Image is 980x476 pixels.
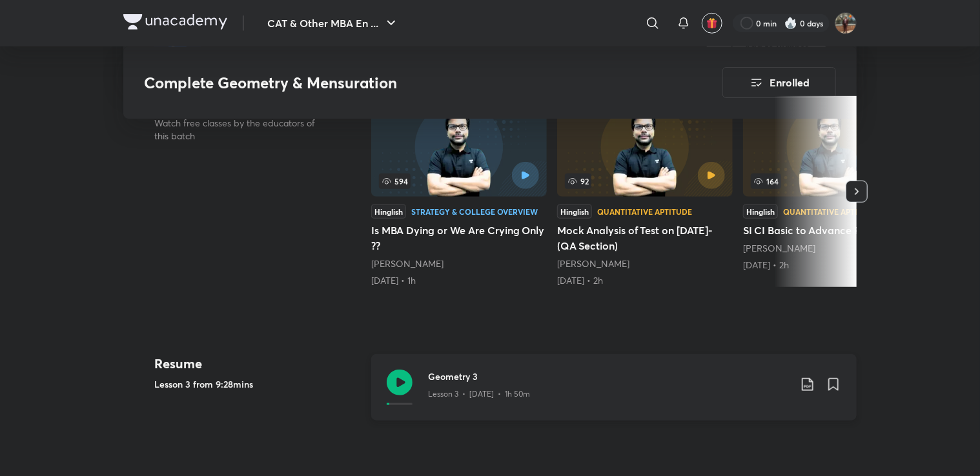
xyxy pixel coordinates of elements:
div: Strategy & College Overview [411,208,538,215]
p: Watch free classes by the educators of this batch [154,117,330,143]
h3: Complete Geometry & Mensuration [144,74,649,92]
a: Mock Analysis of Test on 03.08.2025- (QA Section) [557,96,733,287]
div: 13th Jul • 1h [371,274,547,287]
h5: Lesson 3 from 9:28mins [154,377,361,391]
a: [PERSON_NAME] [557,257,629,270]
div: Amiya Kumar [743,242,919,255]
h5: Is MBA Dying or We Are Crying Only ?? [371,223,547,253]
img: avatar [706,17,718,29]
a: Is MBA Dying or We Are Crying Only ?? [371,96,547,287]
a: [PERSON_NAME] [371,257,444,270]
img: Company Logo [123,14,227,30]
h3: Geometry 3 [428,370,790,383]
a: SI CI Basic to Advance Practice - 1 [743,96,919,272]
div: Hinglish [557,204,592,219]
img: Harshit Verma [835,12,857,34]
span: 92 [565,174,591,189]
button: CAT & Other MBA En ... [260,10,407,36]
a: Geometry 3Lesson 3 • [DATE] • 1h 50m [371,354,857,436]
div: Hinglish [743,204,778,219]
a: 92HinglishQuantitative AptitudeMock Analysis of Test on [DATE]- (QA Section)[PERSON_NAME][DATE] • 2h [557,96,733,287]
div: Amiya Kumar [371,257,547,270]
a: [PERSON_NAME] [743,242,815,254]
h5: SI CI Basic to Advance Practice - 1 [743,223,919,238]
a: Company Logo [123,14,227,33]
h4: Resume [154,354,361,373]
div: 4th Aug • 2h [557,274,733,287]
a: 164HinglishQuantitative AptitudeSI CI Basic to Advance Practice - 1[PERSON_NAME][DATE] • 2h [743,96,919,272]
button: Enrolled [722,67,836,98]
h5: Mock Analysis of Test on [DATE]- (QA Section) [557,223,733,253]
div: Amiya Kumar [557,257,733,270]
div: Hinglish [371,204,406,219]
span: 164 [751,174,781,189]
div: 11th Aug • 2h [743,259,919,272]
button: avatar [702,13,722,34]
div: Quantitative Aptitude [597,208,692,215]
p: Lesson 3 • [DATE] • 1h 50m [428,388,530,400]
img: streak [784,17,797,30]
span: 594 [379,174,411,189]
a: 594HinglishStrategy & College OverviewIs MBA Dying or We Are Crying Only ??[PERSON_NAME][DATE] • 1h [371,96,547,287]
